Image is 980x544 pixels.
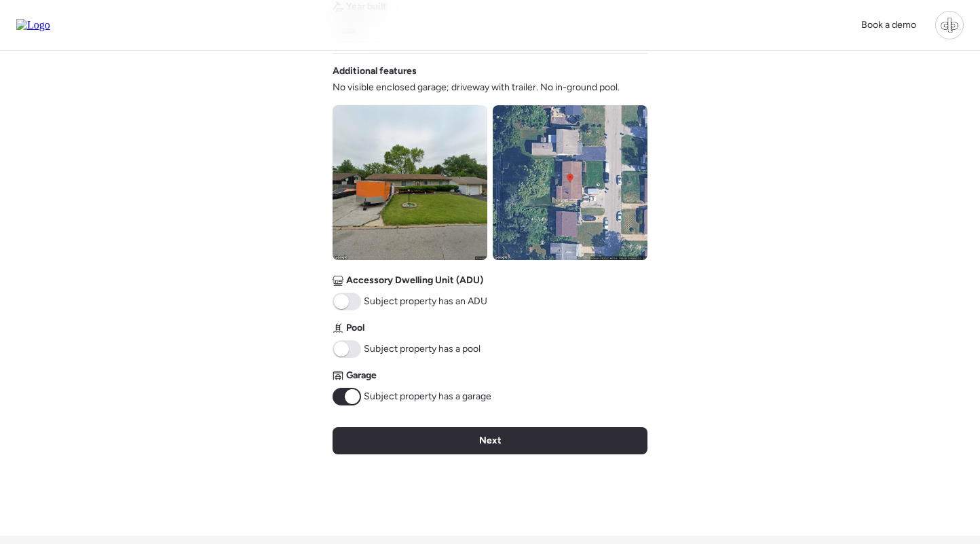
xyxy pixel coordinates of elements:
span: Accessory Dwelling Unit (ADU) [346,274,483,287]
span: Next [479,434,502,448]
span: Subject property has a pool [364,342,480,356]
span: Garage [346,369,377,382]
span: No visible enclosed garage; driveway with trailer. No in-ground pool. [333,81,620,94]
span: Additional features [333,65,417,78]
img: Logo [16,19,50,31]
span: Subject property has an ADU [364,295,487,308]
span: Subject property has a garage [364,390,491,403]
span: Pool [346,321,364,335]
span: Book a demo [861,19,916,31]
